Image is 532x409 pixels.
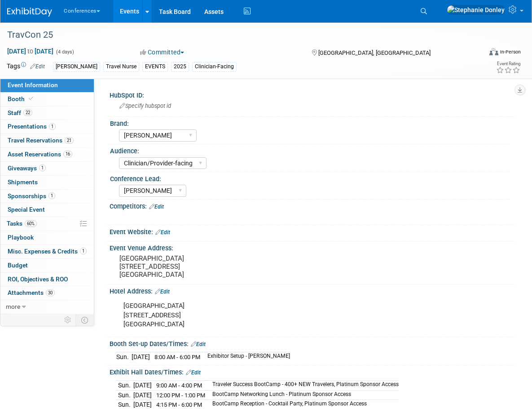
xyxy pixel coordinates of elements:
[116,352,132,362] td: Sun.
[0,134,94,147] a: Travel Reservations21
[489,48,498,55] img: Format-Inperson.png
[441,47,521,60] div: Event Format
[133,390,152,400] td: [DATE]
[156,382,202,389] span: 9:00 AM - 4:00 PM
[8,109,32,116] span: Staff
[0,148,94,161] a: Asset Reservations16
[0,245,94,258] a: Misc. Expenses & Credits1
[103,62,139,71] div: Travel Nurse
[149,204,164,210] a: Edit
[186,369,201,376] a: Edit
[7,220,37,227] span: Tasks
[8,151,72,158] span: Asset Reservations
[500,49,521,55] div: In-Person
[132,352,150,362] td: [DATE]
[8,289,55,296] span: Attachments
[63,151,72,157] span: 16
[49,123,56,130] span: 1
[0,286,94,300] a: Attachments30
[202,352,290,362] td: Exhibitor Setup - [PERSON_NAME]
[110,144,510,156] div: Audience:
[8,95,35,102] span: Booth
[0,300,94,314] a: more
[155,229,170,236] a: Edit
[7,8,52,17] img: ExhibitDay
[116,390,133,400] td: Sun.
[53,62,100,71] div: [PERSON_NAME]
[0,176,94,189] a: Shipments
[171,62,189,71] div: 2025
[207,381,399,391] td: Traveler Success BootCamp - 400+ NEW Travelers, Platinum Sponsor Access
[8,276,68,283] span: ROI, Objectives & ROO
[154,354,200,360] span: 8:00 AM - 6:00 PM
[447,5,505,15] img: Stephanie Donley
[0,231,94,245] a: Playbook
[155,289,170,295] a: Edit
[46,289,55,296] span: 30
[142,62,168,71] div: EVENTS
[133,381,152,391] td: [DATE]
[0,79,94,92] a: Event Information
[110,200,514,211] div: Competitors:
[8,123,56,130] span: Presentations
[0,203,94,217] a: Special Event
[0,120,94,133] a: Presentations1
[8,206,45,213] span: Special Event
[8,234,34,241] span: Playbook
[110,89,514,100] div: HubSpot ID:
[110,241,514,253] div: Event Venue Address:
[6,303,20,310] span: more
[119,254,268,279] pre: [GEOGRAPHIC_DATA] [STREET_ADDRESS] [GEOGRAPHIC_DATA]
[156,401,202,408] span: 4:15 PM - 6:00 PM
[30,63,45,70] a: Edit
[8,81,58,89] span: Event Information
[7,62,45,72] td: Tags
[8,164,46,172] span: Giveaways
[60,314,76,326] td: Personalize Event Tab Strip
[76,314,94,326] td: Toggle Event Tabs
[192,62,237,71] div: Clinician-Facing
[137,48,188,57] button: Committed
[80,248,87,254] span: 1
[0,162,94,175] a: Giveaways1
[117,297,433,333] div: [GEOGRAPHIC_DATA] [STREET_ADDRESS] [GEOGRAPHIC_DATA]
[156,392,205,399] span: 12:00 PM - 1:00 PM
[25,220,37,227] span: 60%
[23,109,32,116] span: 22
[110,225,514,237] div: Event Website:
[496,62,520,66] div: Event Rating
[0,273,94,286] a: ROI, Objectives & ROO
[0,107,94,120] a: Staff22
[48,192,55,199] span: 1
[110,365,514,377] div: Exhibit Hall Dates/Times:
[8,137,74,144] span: Travel Reservations
[8,262,28,269] span: Budget
[0,259,94,272] a: Budget
[26,48,35,55] span: to
[0,217,94,231] a: Tasks60%
[110,337,514,349] div: Booth Set-up Dates/Times:
[4,27,470,43] div: TravCon 25
[8,192,55,200] span: Sponsorships
[110,172,510,183] div: Conference Lead:
[110,117,510,128] div: Brand:
[65,137,74,144] span: 21
[116,381,133,391] td: Sun.
[8,248,87,255] span: Misc. Expenses & Credits
[0,93,94,106] a: Booth
[318,49,431,56] span: [GEOGRAPHIC_DATA], [GEOGRAPHIC_DATA]
[55,49,74,55] span: (4 days)
[7,47,54,55] span: [DATE] [DATE]
[119,102,171,109] span: Specify hubspot id
[110,285,514,296] div: Hotel Address:
[207,390,399,400] td: BootCamp Networking Lunch - Platinum Sponsor Access
[0,190,94,203] a: Sponsorships1
[8,178,38,186] span: Shipments
[191,341,206,347] a: Edit
[29,96,33,101] i: Booth reservation complete
[39,164,46,171] span: 1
